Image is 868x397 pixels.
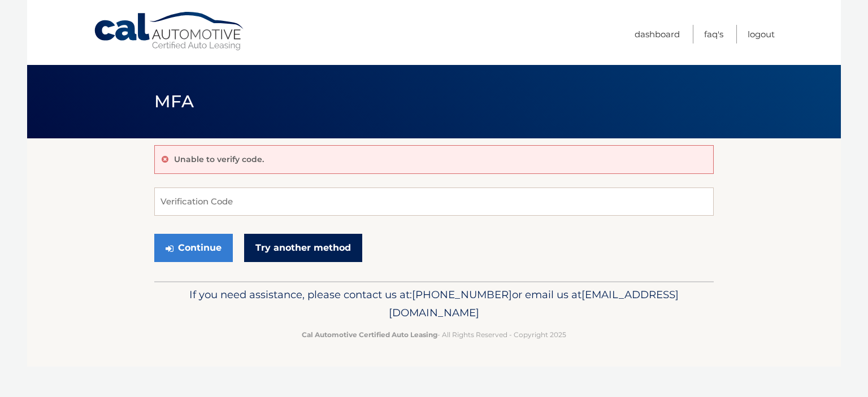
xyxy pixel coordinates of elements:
p: Unable to verify code. [174,154,264,164]
button: Continue [154,234,233,262]
p: If you need assistance, please contact us at: or email us at [162,286,706,322]
p: - All Rights Reserved - Copyright 2025 [162,329,706,341]
a: Cal Automotive [93,11,246,51]
span: [EMAIL_ADDRESS][DOMAIN_NAME] [389,288,679,319]
span: MFA [154,91,194,112]
input: Verification Code [154,187,714,216]
span: [PHONE_NUMBER] [412,288,512,301]
a: Dashboard [635,25,680,43]
a: Try another method [244,234,362,262]
a: FAQ's [704,25,723,43]
strong: Cal Automotive Certified Auto Leasing [302,330,437,339]
a: Logout [748,25,775,43]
